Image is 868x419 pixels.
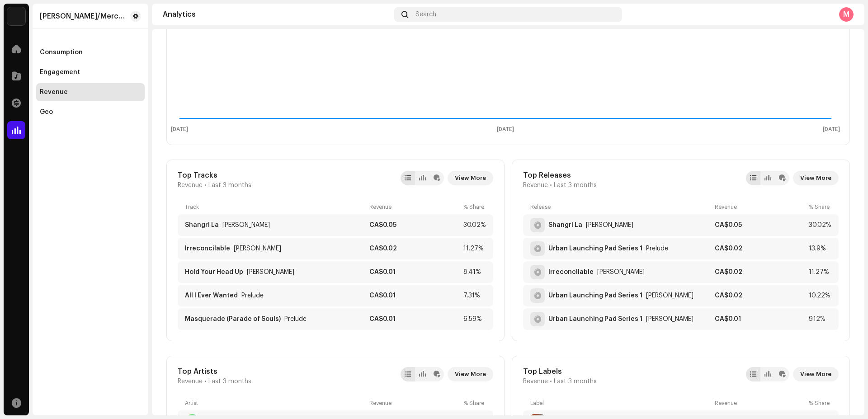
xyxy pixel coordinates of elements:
re-m-nav-item: Geo [36,103,145,121]
div: Shangri La [185,221,219,229]
div: Top Tracks [178,171,251,180]
div: Irreconcilable [185,245,230,252]
div: CA$0.05 [715,221,805,229]
div: 13.9% [809,245,831,252]
span: View More [455,365,486,383]
div: Revenue [369,203,460,211]
div: % Share [809,203,831,211]
div: Shangri La [548,221,582,229]
div: Consumption [40,49,83,56]
span: • [204,378,207,385]
div: Track [185,203,366,211]
span: • [550,378,552,385]
div: Engagement [40,69,80,76]
div: CA$0.05 [369,221,460,229]
div: M [839,7,854,22]
span: Revenue [178,182,203,189]
span: Last 3 months [208,182,251,189]
span: View More [800,365,831,383]
div: Irreconcilable [234,245,281,252]
div: 11.27% [463,245,486,252]
re-m-nav-item: Consumption [36,43,145,61]
div: CA$0.01 [369,315,460,323]
div: 9.12% [809,315,831,323]
div: Shangri La [586,221,633,229]
div: 11.27% [809,268,831,276]
span: Last 3 months [554,378,597,385]
div: 8.41% [463,268,486,276]
div: Top Labels [523,367,597,376]
div: All I Ever Wanted [241,292,264,299]
div: Urban Launching Pad Series 1 [548,245,642,252]
text: [DATE] [823,127,840,132]
div: Hold Your Head Up [185,268,243,276]
span: Revenue [523,378,548,385]
div: Masquerade (Parade of Souls) [284,315,307,323]
span: Search [415,11,436,18]
div: 30.02% [463,221,486,229]
span: Revenue [178,378,203,385]
re-m-nav-item: Revenue [36,83,145,101]
div: All I Ever Wanted [185,292,238,299]
div: Urban Launching Pad Series 1 [646,245,668,252]
div: Irreconcilable [548,268,594,276]
span: View More [800,169,831,187]
div: Revenue [40,89,68,96]
div: Urban Launching Pad Series 1 [646,315,693,323]
div: Revenue [715,203,805,211]
div: Release [530,203,711,211]
text: [DATE] [497,127,514,132]
div: Irreconcilable [597,268,645,276]
button: View More [448,367,493,381]
div: 6.59% [463,315,486,323]
span: Last 3 months [208,378,251,385]
div: 30.02% [809,221,831,229]
div: Mark Webster/Merchant Murango Records [40,13,127,20]
span: View More [455,169,486,187]
div: Label [530,400,711,407]
div: CA$0.02 [715,268,805,276]
div: Revenue [369,400,460,407]
div: Geo [40,108,53,116]
div: Urban Launching Pad Series 1 [646,292,693,299]
div: 7.31% [463,292,486,299]
div: % Share [463,203,486,211]
button: View More [448,171,493,185]
div: CA$0.01 [369,268,460,276]
text: [DATE] [171,127,188,132]
div: Hold Your Head Up [247,268,294,276]
div: % Share [463,400,486,407]
div: 10.22% [809,292,831,299]
div: CA$0.02 [369,245,460,252]
div: Artist [185,400,366,407]
div: Top Artists [178,367,251,376]
div: Urban Launching Pad Series 1 [548,315,642,323]
div: Shangri La [222,221,270,229]
div: Revenue [715,400,805,407]
div: CA$0.02 [715,292,805,299]
button: View More [793,171,839,185]
span: Last 3 months [554,182,597,189]
div: CA$0.01 [369,292,460,299]
button: View More [793,367,839,381]
div: CA$0.02 [715,245,805,252]
div: % Share [809,400,831,407]
span: • [204,182,207,189]
div: Urban Launching Pad Series 1 [548,292,642,299]
div: Masquerade (Parade of Souls) [185,315,281,323]
div: Analytics [163,11,391,18]
span: Revenue [523,182,548,189]
div: Top Releases [523,171,597,180]
div: CA$0.01 [715,315,805,323]
img: 190830b2-3b53-4b0d-992c-d3620458de1d [7,7,25,25]
re-m-nav-item: Engagement [36,63,145,81]
span: • [550,182,552,189]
